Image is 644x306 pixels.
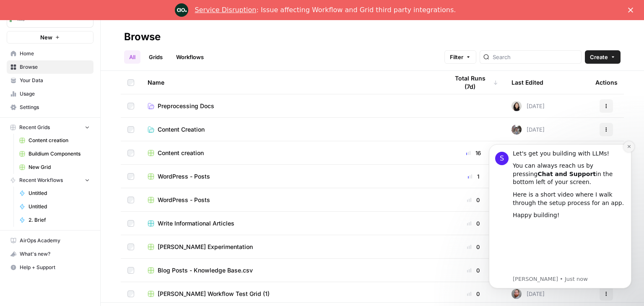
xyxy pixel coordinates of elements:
[29,137,90,144] span: Content creation
[449,172,498,181] div: 1
[148,125,435,134] a: Content Creation
[449,290,498,298] div: 0
[29,203,90,210] span: Untitled
[16,147,93,161] a: Buildium Components
[148,266,435,275] a: Blog Posts - Knowledge Base.csv
[449,196,498,204] div: 0
[175,3,188,17] img: Profile image for Engineering
[29,150,90,158] span: Buildium Components
[449,149,498,157] div: 16
[158,125,205,134] span: Content Creation
[158,266,253,275] span: Blog Posts - Knowledge Base.csv
[7,248,93,260] div: What's new?
[16,187,93,200] a: Untitled
[20,50,90,57] span: Home
[158,290,270,298] span: [PERSON_NAME] Workflow Test Grid (1)
[124,50,140,64] a: All
[124,30,161,44] div: Browse
[16,200,93,213] a: Untitled
[148,71,435,94] div: Name
[147,10,158,21] button: Dismiss notification
[512,101,522,111] img: t5ef5oef8zpw1w4g2xghobes91mw
[450,53,463,61] span: Filter
[7,74,93,87] a: Your Data
[512,71,543,94] div: Last Edited
[20,63,90,71] span: Browse
[20,104,90,111] span: Settings
[20,90,90,98] span: Usage
[20,264,90,271] span: Help + Support
[7,47,93,60] a: Home
[148,102,435,110] a: Preprocessing Docs
[449,71,498,94] div: Total Runs (7d)
[444,50,476,64] button: Filter
[144,50,168,64] a: Grids
[19,176,63,184] span: Recent Workflows
[148,172,435,181] a: WordPress - Posts
[7,174,93,187] button: Recent Workflows
[148,290,435,298] a: [PERSON_NAME] Workflow Test Grid (1)
[449,219,498,228] div: 0
[40,33,52,41] span: New
[158,243,253,251] span: [PERSON_NAME] Experimentation
[512,124,545,135] div: [DATE]
[585,50,621,64] button: Create
[16,161,93,174] a: New Grid
[158,196,210,204] span: WordPress - Posts
[29,163,90,171] span: New Grid
[512,124,522,135] img: a2mlt6f1nb2jhzcjxsuraj5rj4vi
[148,149,435,157] a: Content creation
[7,101,93,114] a: Settings
[158,149,204,157] span: Content creation
[158,219,234,228] span: Write Informational Articles
[36,92,149,143] iframe: youtube
[158,102,214,110] span: Preprocessing Docs
[29,216,90,224] span: 2. Brief
[36,144,149,151] p: Message from Steven, sent Just now
[512,101,545,111] div: [DATE]
[20,77,90,84] span: Your Data
[7,234,93,247] a: AirOps Academy
[7,31,93,44] button: New
[148,243,435,251] a: [PERSON_NAME] Experimentation
[7,247,93,261] button: What's new?
[16,134,93,147] a: Content creation
[171,50,209,64] a: Workflows
[7,60,93,74] a: Browse
[449,266,498,275] div: 0
[16,213,93,227] a: 2. Brief
[628,8,636,13] div: Close
[29,189,90,197] span: Untitled
[595,71,618,94] div: Actions
[7,87,93,101] a: Usage
[20,237,90,244] span: AirOps Academy
[19,124,50,131] span: Recent Grids
[195,6,456,14] div: : Issue affecting Workflow and Grid third party integrations.
[7,121,93,134] button: Recent Grids
[148,196,435,204] a: WordPress - Posts
[449,243,498,251] div: 0
[148,219,435,228] a: Write Informational Articles
[7,261,93,274] button: Help + Support
[493,53,578,61] input: Search
[158,172,210,181] span: WordPress - Posts
[195,6,257,14] a: Service Disruption
[590,53,608,61] span: Create
[476,132,644,302] iframe: Intercom notifications message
